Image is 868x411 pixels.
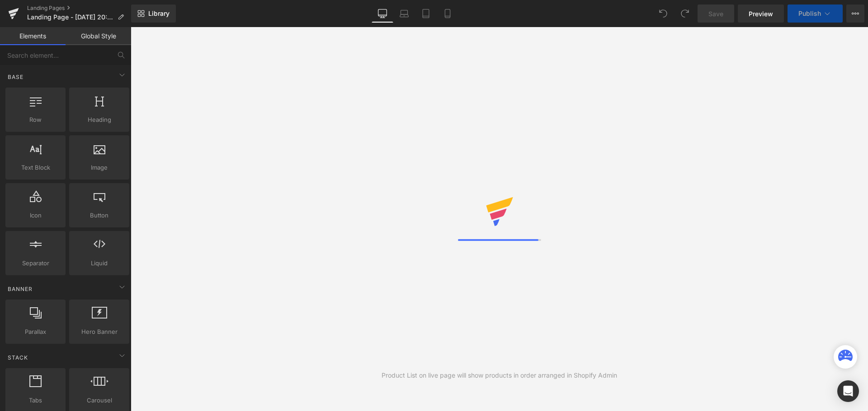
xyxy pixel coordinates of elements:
a: Laptop [393,5,415,23]
span: Save [708,9,723,18]
span: Banner [7,285,33,293]
span: Landing Page - [DATE] 20:57:48 [27,14,114,21]
a: Mobile [437,5,458,23]
span: Library [148,9,170,18]
span: Liquid [72,259,127,268]
a: Preview [738,5,784,23]
a: Desktop [372,5,393,23]
span: Publish [798,10,821,17]
a: New Library [131,5,176,23]
button: Undo [654,5,672,23]
span: Parallax [8,327,63,337]
a: Landing Pages [27,5,131,12]
span: Preview [749,9,773,18]
span: Tabs [8,396,63,405]
button: More [846,5,864,23]
button: Redo [676,5,694,23]
button: Publish [788,5,843,23]
span: Base [7,73,24,81]
span: Separator [8,259,63,268]
a: Global Style [66,27,131,45]
div: Open Intercom Messenger [837,380,859,402]
span: Stack [7,353,29,362]
span: Heading [72,115,127,125]
div: Product List on live page will show products in order arranged in Shopify Admin [382,370,617,380]
span: Image [72,163,127,172]
span: Row [8,115,63,125]
span: Icon [8,211,63,220]
span: Text Block [8,163,63,172]
span: Hero Banner [72,327,127,337]
span: Button [72,211,127,220]
a: Tablet [415,5,437,23]
span: Carousel [72,396,127,405]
